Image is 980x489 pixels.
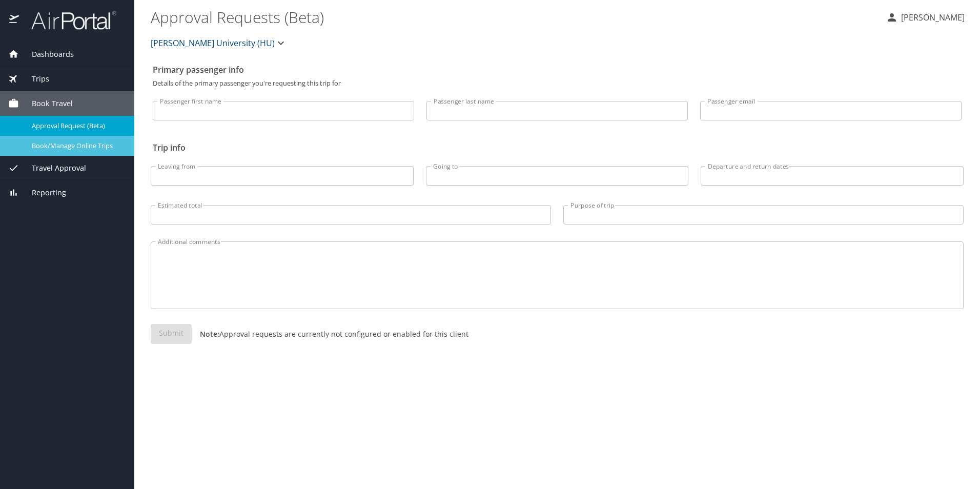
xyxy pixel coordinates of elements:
[32,121,122,131] span: Approval Request (Beta)
[153,139,962,156] h2: Trip info
[151,1,877,33] h1: Approval Requests (Beta)
[151,36,275,50] span: [PERSON_NAME] University (HU)
[898,11,965,24] p: [PERSON_NAME]
[19,187,66,198] span: Reporting
[9,10,20,30] img: icon-airportal.png
[200,329,219,339] strong: Note:
[19,49,74,60] span: Dashboards
[20,10,116,30] img: airportal-logo.png
[19,98,73,109] span: Book Travel
[192,329,468,339] p: Approval requests are currently not configured or enabled for this client
[19,162,86,174] span: Travel Approval
[147,33,291,53] button: [PERSON_NAME] University (HU)
[19,73,49,85] span: Trips
[882,8,969,27] button: [PERSON_NAME]
[153,80,962,87] p: Details of the primary passenger you're requesting this trip for
[153,62,962,78] h2: Primary passenger info
[32,141,122,151] span: Book/Manage Online Trips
